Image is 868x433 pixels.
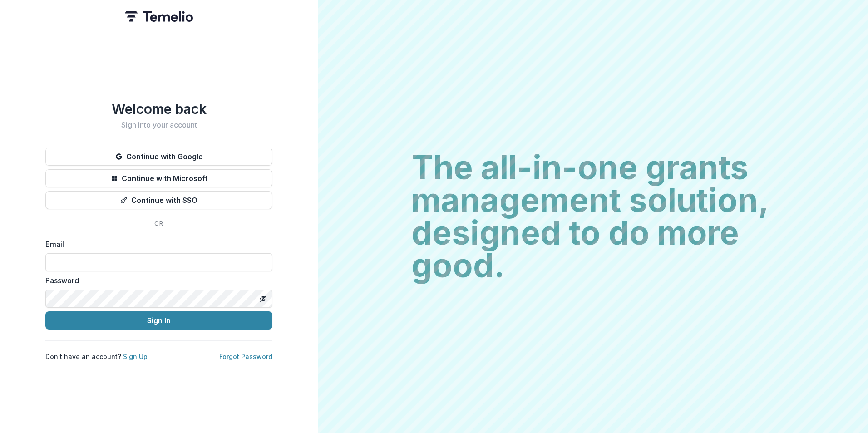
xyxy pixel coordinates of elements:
img: Temelio [125,11,193,22]
p: Don't have an account? [45,352,148,361]
button: Continue with Google [45,148,272,166]
label: Password [45,275,267,286]
button: Continue with SSO [45,191,272,209]
button: Continue with Microsoft [45,169,272,187]
button: Toggle password visibility [256,291,271,306]
button: Sign In [45,311,272,330]
h1: Welcome back [45,101,272,117]
label: Email [45,239,267,250]
a: Sign Up [123,353,148,360]
a: Forgot Password [219,353,272,360]
h2: Sign into your account [45,121,272,129]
